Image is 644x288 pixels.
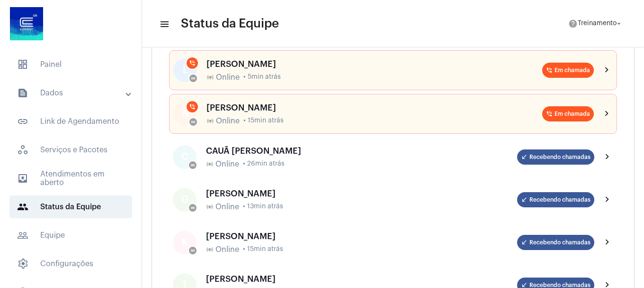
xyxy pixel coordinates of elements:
[9,167,132,190] span: Atendimentos em aberto
[578,20,617,27] span: Treinamento
[602,237,613,248] mat-icon: chevron_right
[181,16,279,31] span: Status da Equipe
[601,108,613,120] mat-icon: chevron_right
[17,173,28,184] mat-icon: sidenav icon
[17,258,28,269] span: sidenav icon
[9,195,132,218] span: Status da Equipe
[191,76,196,81] mat-icon: online_prediction
[206,59,542,69] div: [PERSON_NAME]
[189,103,196,110] mat-icon: phone_in_talk
[206,74,214,81] mat-icon: online_prediction
[6,82,142,104] mat-expansion-panel-header: sidenav iconDados
[517,149,594,165] mat-chip: Recebendo chamadas
[17,59,28,70] span: sidenav icon
[206,160,214,168] mat-icon: online_prediction
[243,74,281,81] span: • 5min atrás
[189,60,196,66] mat-icon: phone_in_talk
[243,203,283,210] span: • 13min atrás
[517,192,594,207] mat-chip: Recebendo chamadas
[206,274,517,284] div: [PERSON_NAME]
[546,111,553,117] mat-icon: phone_in_talk
[517,235,594,250] mat-chip: Recebendo chamadas
[9,252,132,275] span: Configurações
[521,196,528,203] mat-icon: call_received
[521,154,528,160] mat-icon: call_received
[190,248,195,253] mat-icon: online_prediction
[190,163,195,167] mat-icon: online_prediction
[9,224,132,247] span: Equipe
[17,116,28,127] mat-icon: sidenav icon
[206,232,517,241] div: [PERSON_NAME]
[159,19,169,30] mat-icon: sidenav icon
[602,194,613,205] mat-icon: chevron_right
[17,87,28,99] mat-icon: sidenav icon
[173,145,197,169] div: C
[568,19,578,28] mat-icon: help
[542,63,594,78] mat-chip: Em chamada
[9,53,132,76] span: Painel
[521,239,528,246] mat-icon: call_received
[206,246,214,253] mat-icon: online_prediction
[17,230,28,241] mat-icon: sidenav icon
[206,189,517,198] div: [PERSON_NAME]
[216,117,240,125] span: Online
[243,117,284,124] span: • 15min atrás
[215,245,239,254] span: Online
[215,160,239,168] span: Online
[206,103,542,112] div: [PERSON_NAME]
[601,65,613,76] mat-icon: chevron_right
[173,58,197,82] div: L
[9,110,132,133] span: Link de Agendamento
[243,160,285,167] span: • 26min atrás
[546,67,553,74] mat-icon: phone_in_talk
[17,144,28,156] span: sidenav icon
[563,14,629,33] button: Treinamento
[215,203,239,211] span: Online
[9,139,132,161] span: Serviços e Pacotes
[243,246,283,253] span: • 15min atrás
[615,19,623,28] mat-icon: arrow_drop_down
[542,106,594,121] mat-chip: Em chamada
[173,102,197,126] div: N
[206,146,517,156] div: CAUÃ [PERSON_NAME]
[191,120,196,124] mat-icon: online_prediction
[206,117,214,125] mat-icon: online_prediction
[17,201,28,213] mat-icon: sidenav icon
[17,87,126,99] mat-panel-title: Dados
[216,73,240,82] span: Online
[602,151,613,163] mat-icon: chevron_right
[206,203,214,211] mat-icon: online_prediction
[8,5,45,43] img: d4669ae0-8c07-2337-4f67-34b0df7f5ae4.jpeg
[173,188,197,212] div: G
[190,205,195,210] mat-icon: online_prediction
[173,231,197,254] div: K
